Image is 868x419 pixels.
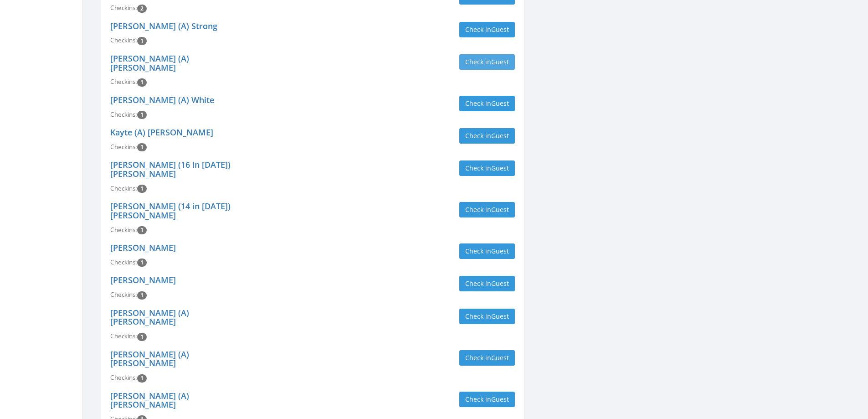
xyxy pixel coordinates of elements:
[110,127,213,138] a: Kayte (A) [PERSON_NAME]
[491,395,509,403] span: Guest
[110,78,137,86] span: Checkins:
[110,390,189,410] a: [PERSON_NAME] (A) [PERSON_NAME]
[110,143,137,151] span: Checkins:
[137,226,147,234] span: Checkin count
[110,332,137,340] span: Checkins:
[491,131,509,140] span: Guest
[110,290,137,299] span: Checkins:
[110,21,217,31] a: [PERSON_NAME] (A) Strong
[110,307,189,327] a: [PERSON_NAME] (A) [PERSON_NAME]
[110,201,231,221] a: [PERSON_NAME] (14 in [DATE]) [PERSON_NAME]
[110,226,137,234] span: Checkins:
[137,333,147,341] span: Checkin count
[137,143,147,151] span: Checkin count
[491,164,509,172] span: Guest
[110,242,176,253] a: [PERSON_NAME]
[110,349,189,369] a: [PERSON_NAME] (A) [PERSON_NAME]
[459,309,515,324] button: Check inGuest
[110,110,137,119] span: Checkins:
[491,25,509,34] span: Guest
[459,350,515,366] button: Check inGuest
[110,94,214,105] a: [PERSON_NAME] (A) White
[110,159,231,179] a: [PERSON_NAME] (16 in [DATE]) [PERSON_NAME]
[137,37,147,45] span: Checkin count
[491,247,509,255] span: Guest
[110,53,189,73] a: [PERSON_NAME] (A) [PERSON_NAME]
[459,392,515,407] button: Check inGuest
[459,128,515,144] button: Check inGuest
[459,22,515,37] button: Check inGuest
[110,36,137,44] span: Checkins:
[491,99,509,108] span: Guest
[110,4,137,12] span: Checkins:
[110,274,176,285] a: [PERSON_NAME]
[137,185,147,193] span: Checkin count
[137,5,147,13] span: Checkin count
[110,184,137,192] span: Checkins:
[459,276,515,291] button: Check inGuest
[459,243,515,259] button: Check inGuest
[459,54,515,70] button: Check inGuest
[459,202,515,217] button: Check inGuest
[491,57,509,66] span: Guest
[491,353,509,362] span: Guest
[137,374,147,383] span: Checkin count
[491,312,509,321] span: Guest
[491,279,509,288] span: Guest
[137,291,147,300] span: Checkin count
[491,205,509,214] span: Guest
[110,258,137,266] span: Checkins:
[110,373,137,382] span: Checkins:
[459,96,515,111] button: Check inGuest
[137,111,147,119] span: Checkin count
[459,160,515,176] button: Check inGuest
[137,78,147,87] span: Checkin count
[137,259,147,267] span: Checkin count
